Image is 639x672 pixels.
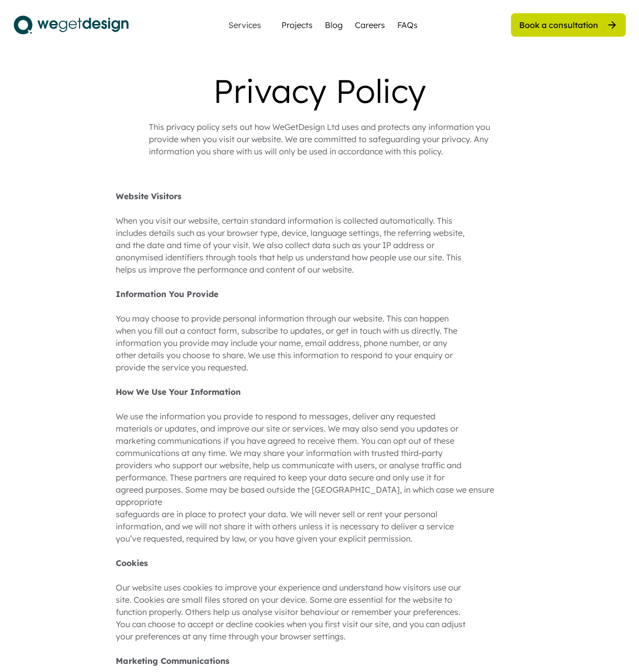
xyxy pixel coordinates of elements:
strong: Website Visitors [116,191,182,201]
a: Careers [355,19,385,31]
div: Services [224,21,265,29]
div: Book a consultation [519,19,598,31]
div: Privacy Policy [116,71,524,111]
strong: How We Use Your Information [116,387,241,397]
a: Blog [325,19,343,31]
a: Projects [282,19,313,31]
strong: Marketing Communications [116,656,229,666]
strong: Information You Provide [116,289,218,299]
strong: Cookies [116,558,148,568]
img: logo.svg [14,12,129,38]
div: This privacy policy sets out how WeGetDesign Ltd uses and protects any information you provide wh... [149,121,490,157]
a: FAQs [397,19,418,31]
